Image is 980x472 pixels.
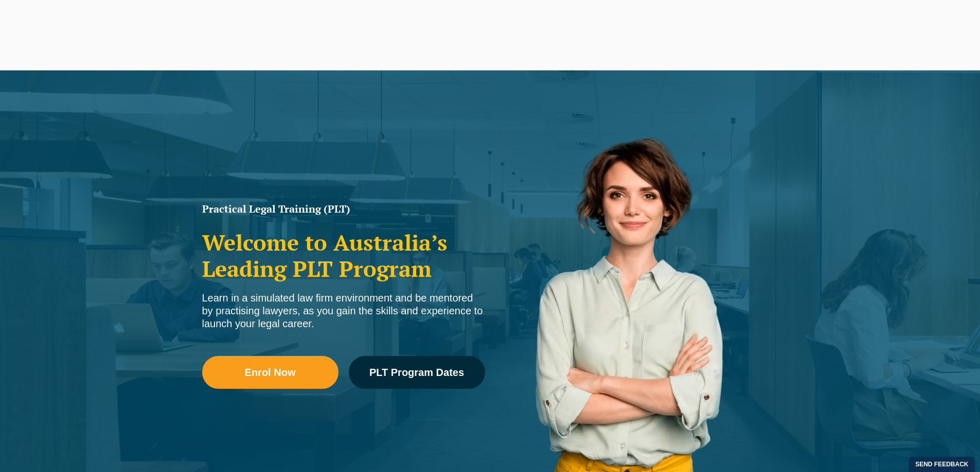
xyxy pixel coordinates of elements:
a: PLT Program Dates [349,356,485,389]
h2: Welcome to Australia’s Leading PLT Program [202,230,485,281]
a: Enrol Now [202,356,338,389]
span: PLT Program Dates [369,367,464,377]
span: Enrol Now [245,367,296,377]
h1: Practical Legal Training (PLT) [202,204,485,214]
div: Learn in a simulated law firm environment and be mentored by practising lawyers, as you gain the ... [202,292,485,330]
